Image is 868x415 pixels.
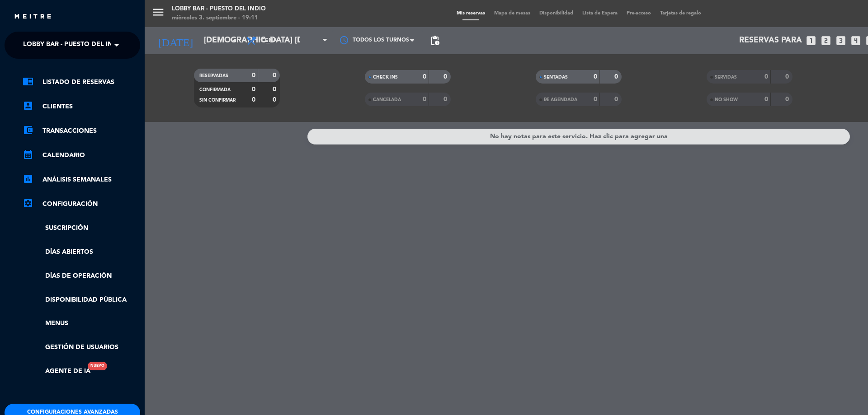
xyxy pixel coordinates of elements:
[23,271,140,281] a: Días de Operación
[23,366,90,377] a: Agente de IANuevo
[23,174,140,185] a: assessmentANÁLISIS SEMANALES
[23,77,140,88] a: chrome_reader_modeListado de Reservas
[23,126,140,136] a: account_balance_walletTransacciones
[23,36,125,55] span: Lobby Bar - Puesto del Indio
[23,150,140,161] a: calendar_monthCalendario
[23,100,33,111] i: account_box
[23,198,33,209] i: settings_applications
[23,76,33,87] i: chrome_reader_mode
[23,247,140,257] a: Días abiertos
[23,318,140,329] a: Menus
[23,101,140,112] a: account_boxClientes
[14,14,52,20] img: MEITRE
[23,342,140,353] a: Gestión de usuarios
[23,295,140,305] a: Disponibilidad pública
[23,199,140,210] a: Configuración
[23,173,33,184] i: assessment
[88,362,107,370] div: Nuevo
[429,35,440,46] span: pending_actions
[23,125,33,135] i: account_balance_wallet
[23,223,140,233] a: Suscripción
[23,149,33,160] i: calendar_month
